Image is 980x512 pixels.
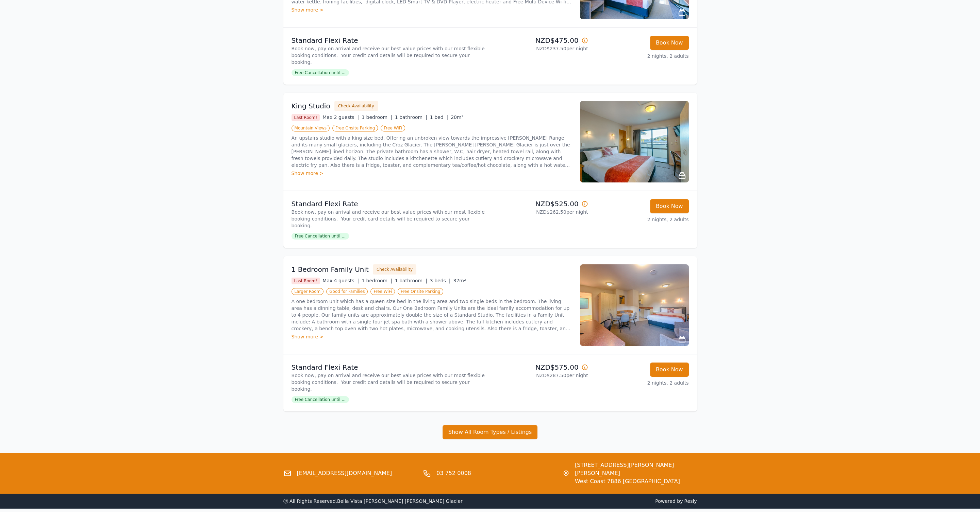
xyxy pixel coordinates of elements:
[322,278,359,283] span: Max 4 guests |
[370,288,395,295] span: Free WiFi
[453,278,466,283] span: 37m²
[451,114,463,120] span: 20m²
[493,498,697,505] span: Powered by
[292,135,572,169] p: An upstairs studio with a king size bed. Offering an unbroken view towards the impressive [PERSON...
[493,363,588,372] p: NZD$575.00
[297,469,392,477] a: [EMAIL_ADDRESS][DOMAIN_NAME]
[292,6,572,13] div: Show more >
[381,125,405,131] span: Free WiFi
[684,498,697,504] a: Resly
[283,498,463,504] span: ⓒ All Rights Reserved. Bella Vista [PERSON_NAME] [PERSON_NAME] Glacier
[292,209,487,229] p: Book now, pay on arrival and receive our best value prices with our most flexible booking conditi...
[292,288,324,295] span: Larger Room
[292,101,330,111] h3: King Studio
[292,45,487,66] p: Book now, pay on arrival and receive our best value prices with our most flexible booking conditi...
[292,278,320,284] span: Last Room!
[443,425,538,439] button: Show All Room Types / Listings
[398,288,443,295] span: Free Onsite Parking
[373,264,416,275] button: Check Availability
[436,469,471,477] a: 03 752 0008
[493,45,588,52] p: NZD$237.50 per night
[292,170,572,177] div: Show more >
[292,372,487,392] p: Book now, pay on arrival and receive our best value prices with our most flexible booking conditi...
[362,114,392,120] span: 1 bedroom |
[395,114,427,120] span: 1 bathroom |
[292,233,349,240] span: Free Cancellation until ...
[292,125,330,131] span: Mountain Views
[493,199,588,209] p: NZD$525.00
[292,298,572,332] p: A one bedroom unit which has a queen size bed in the living area and two single beds in the bedro...
[493,209,588,215] p: NZD$262.50 per night
[575,477,697,485] span: West Coast 7886 [GEOGRAPHIC_DATA]
[575,461,697,477] span: [STREET_ADDRESS][PERSON_NAME] [PERSON_NAME]
[594,53,689,59] p: 2 nights, 2 adults
[326,288,368,295] span: Good for Families
[650,36,689,50] button: Book Now
[292,69,349,76] span: Free Cancellation until ...
[493,372,588,379] p: NZD$287.50 per night
[395,278,427,283] span: 1 bathroom |
[332,125,378,131] span: Free Onsite Parking
[362,278,392,283] span: 1 bedroom |
[334,101,378,111] button: Check Availability
[292,333,572,340] div: Show more >
[430,278,451,283] span: 3 beds |
[292,36,487,45] p: Standard Flexi Rate
[650,199,689,213] button: Book Now
[292,114,320,121] span: Last Room!
[493,36,588,45] p: NZD$475.00
[594,379,689,386] p: 2 nights, 2 adults
[594,216,689,223] p: 2 nights, 2 adults
[322,114,359,120] span: Max 2 guests |
[650,363,689,377] button: Book Now
[430,114,448,120] span: 1 bed |
[292,363,487,372] p: Standard Flexi Rate
[292,265,369,274] h3: 1 Bedroom Family Unit
[292,396,349,403] span: Free Cancellation until ...
[292,199,487,209] p: Standard Flexi Rate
